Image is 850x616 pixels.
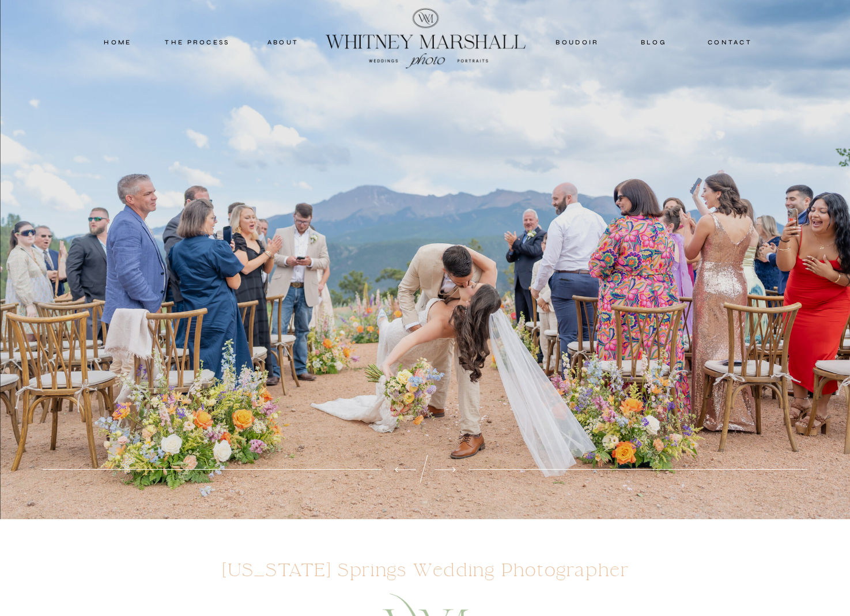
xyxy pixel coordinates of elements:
a: blog [629,37,679,47]
a: home [93,37,143,47]
h1: [US_STATE] Springs Wedding Photographer [189,547,663,587]
a: boudoir [554,37,601,47]
a: THE PROCESS [163,37,232,47]
a: about [255,37,312,47]
a: contact [703,37,757,47]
